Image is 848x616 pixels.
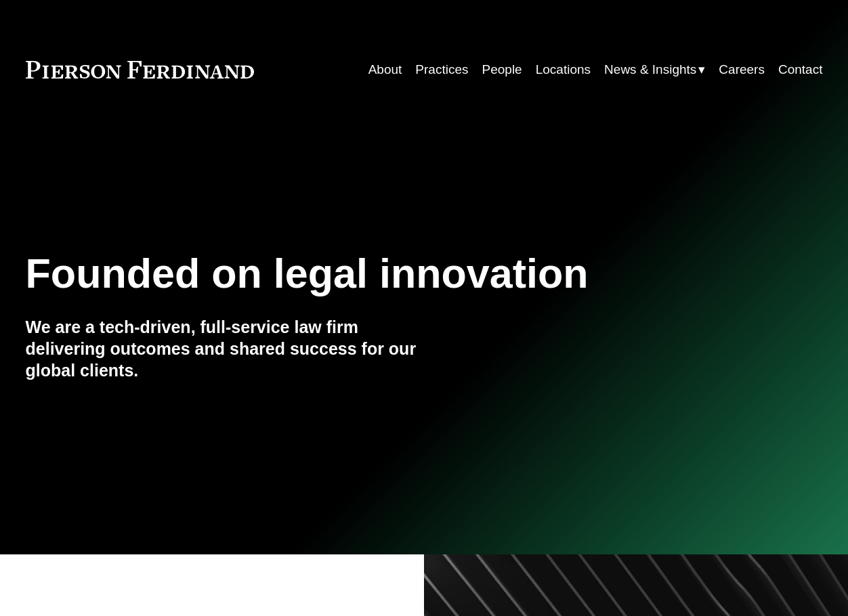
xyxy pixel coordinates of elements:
[26,317,424,381] h4: We are a tech-driven, full-service law firm delivering outcomes and shared success for our global...
[778,57,822,83] a: Contact
[415,57,468,83] a: Practices
[368,57,402,83] a: About
[536,57,591,83] a: Locations
[26,250,690,298] h1: Founded on legal innovation
[719,57,765,83] a: Careers
[482,57,522,83] a: People
[604,58,696,81] span: News & Insights
[604,57,705,83] a: folder dropdown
